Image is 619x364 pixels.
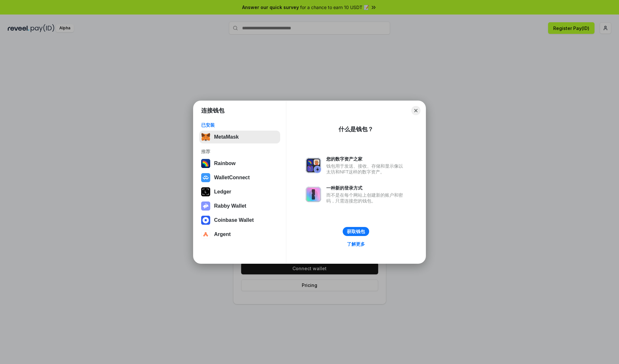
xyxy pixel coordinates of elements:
[214,134,239,140] div: MetaMask
[347,229,365,234] div: 获取钱包
[326,156,406,162] div: 您的数字资产之家
[201,202,210,211] img: svg+xml,%3Csvg%20xmlns%3D%22http%3A%2F%2Fwww.w3.org%2F2000%2Fsvg%22%20fill%3D%22none%22%20viewBox...
[326,192,406,204] div: 而不是在每个网站上创建新的账户和密码，只需连接您的钱包。
[306,187,321,202] img: svg+xml,%3Csvg%20xmlns%3D%22http%3A%2F%2Fwww.w3.org%2F2000%2Fsvg%22%20fill%3D%22none%22%20viewBox...
[201,122,278,128] div: 已安装
[201,133,210,142] img: svg+xml,%3Csvg%20fill%3D%22none%22%20height%3D%2233%22%20viewBox%3D%220%200%2035%2033%22%20width%...
[339,125,373,133] div: 什么是钱包？
[199,131,280,143] button: MetaMask
[347,241,365,247] div: 了解更多
[201,173,210,182] img: svg+xml,%3Csvg%20width%3D%2228%22%20height%3D%2228%22%20viewBox%3D%220%200%2028%2028%22%20fill%3D...
[411,106,420,115] button: Close
[326,163,406,175] div: 钱包用于发送、接收、存储和显示像以太坊和NFT这样的数字资产。
[199,228,280,241] button: Argent
[201,107,224,114] h1: 连接钱包
[214,175,250,181] div: WalletConnect
[214,189,231,195] div: Ledger
[201,149,278,154] div: 推荐
[201,159,210,168] img: svg+xml,%3Csvg%20width%3D%22120%22%20height%3D%22120%22%20viewBox%3D%220%200%20120%20120%22%20fil...
[343,227,369,236] button: 获取钱包
[326,185,406,191] div: 一种新的登录方式
[214,161,236,166] div: Rainbow
[214,231,231,237] div: Argent
[199,185,280,198] button: Ledger
[199,171,280,184] button: WalletConnect
[201,216,210,225] img: svg+xml,%3Csvg%20width%3D%2228%22%20height%3D%2228%22%20viewBox%3D%220%200%2028%2028%22%20fill%3D...
[199,214,280,227] button: Coinbase Wallet
[214,203,246,209] div: Rabby Wallet
[201,187,210,196] img: svg+xml,%3Csvg%20xmlns%3D%22http%3A%2F%2Fwww.w3.org%2F2000%2Fsvg%22%20width%3D%2228%22%20height%3...
[306,158,321,173] img: svg+xml,%3Csvg%20xmlns%3D%22http%3A%2F%2Fwww.w3.org%2F2000%2Fsvg%22%20fill%3D%22none%22%20viewBox...
[214,217,254,223] div: Coinbase Wallet
[199,200,280,212] button: Rabby Wallet
[199,157,280,170] button: Rainbow
[343,240,369,248] a: 了解更多
[201,230,210,239] img: svg+xml,%3Csvg%20width%3D%2228%22%20height%3D%2228%22%20viewBox%3D%220%200%2028%2028%22%20fill%3D...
